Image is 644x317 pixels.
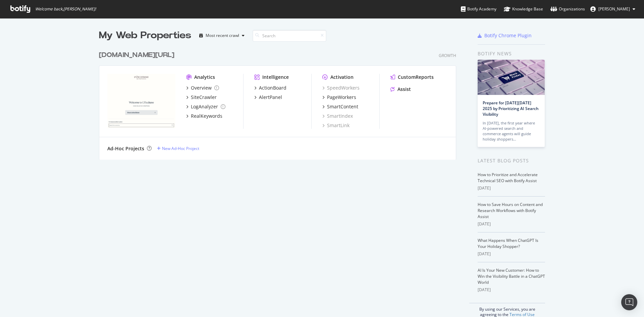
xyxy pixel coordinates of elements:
[504,6,543,12] div: Knowledge Base
[327,94,356,101] div: PageWorkers
[483,120,540,142] div: In [DATE], the first year where AI-powered search and commerce agents will guide holiday shoppers…
[478,157,545,164] div: Latest Blog Posts
[259,85,286,91] div: ActionBoard
[398,74,434,81] div: CustomReports
[322,85,360,91] a: SpeedWorkers
[478,202,543,219] a: How to Save Hours on Content and Research Workflows with Botify Assist
[478,172,538,183] a: How to Prioritize and Accelerate Technical SEO with Botify Assist
[484,32,532,39] div: Botify Chrome Plugin
[390,74,434,81] a: CustomReports
[186,103,225,110] a: LogAnalyzer
[461,6,496,12] div: Botify Academy
[550,6,585,12] div: Organizations
[157,146,199,151] a: New Ad-Hoc Project
[99,29,191,42] div: My Web Properties
[107,145,144,152] div: Ad-Hoc Projects
[330,74,354,81] div: Activation
[206,34,239,38] div: Most recent crawl
[194,74,215,81] div: Analytics
[186,113,222,119] a: RealKeywords
[478,50,545,57] div: Botify news
[322,122,350,129] a: SmartLink
[478,237,538,249] a: What Happens When ChatGPT Is Your Holiday Shopper?
[254,94,282,101] a: AlertPanel
[191,94,217,101] div: SiteCrawler
[99,42,462,160] div: grid
[99,50,174,60] div: [DOMAIN_NAME][URL]
[478,251,545,257] div: [DATE]
[253,30,326,42] input: Search
[598,6,630,12] span: Michelle Moore
[186,85,219,91] a: Overview
[191,85,212,91] div: Overview
[191,113,222,119] div: RealKeywords
[322,113,353,119] a: SmartIndex
[439,53,456,58] div: Growth
[35,6,96,12] span: Welcome back, [PERSON_NAME] !
[322,94,356,101] a: PageWorkers
[99,50,177,60] a: [DOMAIN_NAME][URL]
[162,146,199,151] div: New Ad-Hoc Project
[322,103,358,110] a: SmartContent
[478,60,545,95] img: Prepare for Black Friday 2025 by Prioritizing AI Search Visibility
[197,30,247,41] button: Most recent crawl
[585,4,641,14] button: [PERSON_NAME]
[478,221,545,227] div: [DATE]
[621,294,637,310] div: Open Intercom Messenger
[107,74,175,128] img: loccitane.com/en-us/
[390,86,411,93] a: Assist
[259,94,282,101] div: AlertPanel
[478,32,532,39] a: Botify Chrome Plugin
[262,74,289,81] div: Intelligence
[478,185,545,191] div: [DATE]
[478,287,545,293] div: [DATE]
[327,103,358,110] div: SmartContent
[483,100,539,117] a: Prepare for [DATE][DATE] 2025 by Prioritizing AI Search Visibility
[191,103,218,110] div: LogAnalyzer
[397,86,411,93] div: Assist
[478,267,545,285] a: AI Is Your New Customer: How to Win the Visibility Battle in a ChatGPT World
[254,85,286,91] a: ActionBoard
[186,94,217,101] a: SiteCrawler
